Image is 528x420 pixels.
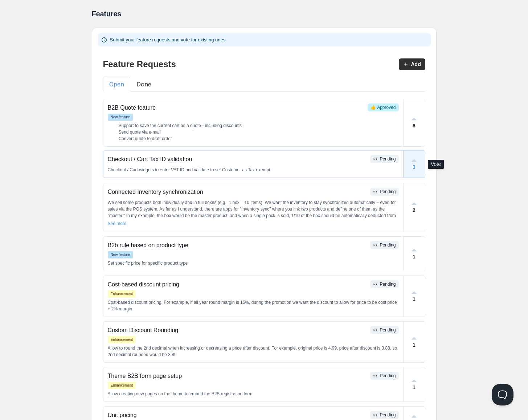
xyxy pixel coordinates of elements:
[492,384,513,405] iframe: Help Scout Beacon - Open
[108,411,368,420] p: Unit pricing
[108,220,127,227] p: See more
[108,251,133,258] span: New feature
[103,58,176,71] p: Feature Requests
[413,122,416,130] p: 8
[373,327,396,333] span: 👀 Pending
[108,280,368,289] p: Cost-based discount pricing
[373,282,396,287] span: 👀 Pending
[373,373,396,378] span: 👀 Pending
[108,199,399,225] p: We sell some products both individually and in full boxes (e.g., 1 box = 10 items). We want the i...
[103,77,130,92] button: Open
[108,188,368,196] p: Connected Inventory synchronization
[399,58,425,70] button: Add
[413,163,416,171] p: 3
[119,129,399,135] li: Send quote via e-mail
[108,103,365,112] p: B2B Quote feature
[413,253,416,261] p: 1
[108,299,399,312] p: Cost-based discount pricing. For example, if all year round margin is 15%, during the promotion w...
[108,241,368,250] p: B2b rule based on product type
[92,10,122,18] span: Features
[108,326,368,335] p: Custom Discount Rounding
[413,384,416,391] p: 1
[413,295,416,303] p: 1
[413,207,416,214] p: 2
[373,156,396,162] span: 👀 Pending
[119,135,399,142] li: Convert quote to draft order
[373,189,396,194] span: 👀 Pending
[119,122,399,129] li: Support to save the current cart as a quote - including discounts
[108,391,399,397] p: Allow creating new pages on the theme to embed the B2B registration form
[108,336,136,343] span: Enhancement
[108,382,136,389] span: Enhancement
[373,242,396,248] span: 👀 Pending
[108,167,399,173] p: Checkout / Cart widgets to enter VAT ID and validate to set Customer as Tax exempt.
[108,260,399,266] p: Set specific price for specific product type
[108,114,133,121] span: New feature
[373,412,396,417] span: 👀 Pending
[108,290,136,298] span: Enhancement
[108,155,368,164] p: Checkout / Cart Tax ID validation
[413,341,416,349] p: 1
[371,105,396,110] span: 👍 Approved
[110,37,227,42] span: Submit your feature requests and vote for existing ones.
[130,77,157,92] button: Done
[108,345,399,358] p: Allow to round the 2nd decimal when increasing or decreasing a price after discount. For example,...
[108,372,368,380] p: Theme B2B form page setup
